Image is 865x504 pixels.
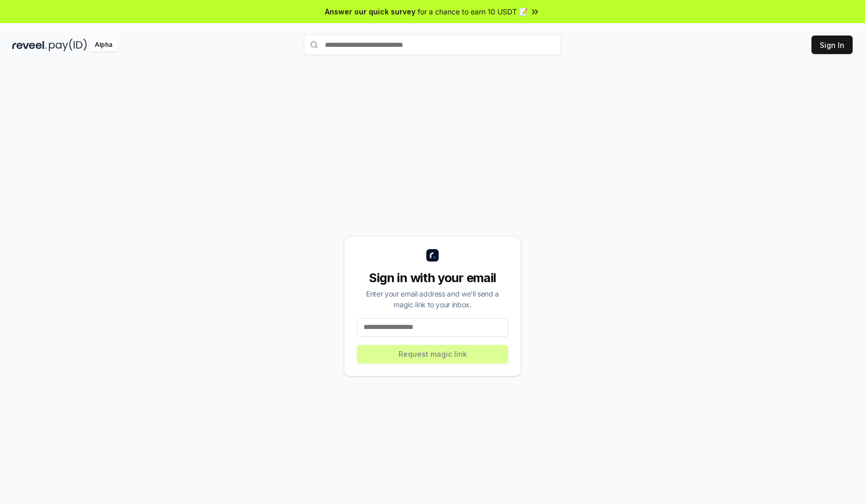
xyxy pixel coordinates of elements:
[811,36,853,54] button: Sign In
[418,6,528,17] span: for a chance to earn 10 USDT 📝
[357,270,508,286] div: Sign in with your email
[49,39,87,51] img: pay_id
[325,6,416,17] span: Answer our quick survey
[12,39,47,51] img: reveel_dark
[357,288,508,310] div: Enter your email address and we’ll send a magic link to your inbox.
[89,39,118,51] div: Alpha
[426,249,439,262] img: logo_small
